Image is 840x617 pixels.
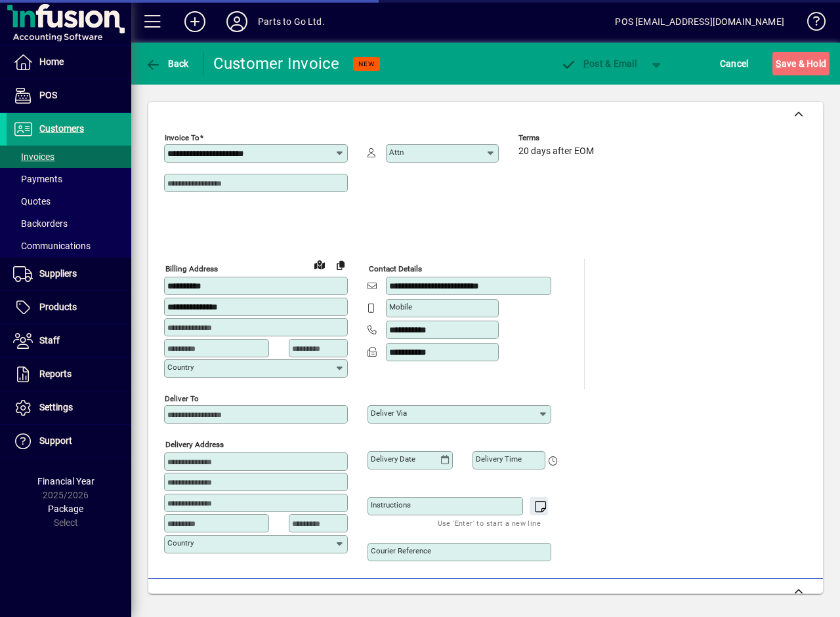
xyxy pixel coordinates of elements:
[131,52,203,75] app-page-header-button: Back
[720,53,749,74] span: Cancel
[358,60,375,68] span: NEW
[7,146,131,168] a: Invoices
[438,515,541,530] mat-hint: Use 'Enter' to start a new line
[518,146,594,157] span: 20 days after EOM
[39,268,77,279] span: Suppliers
[39,435,72,446] span: Support
[167,538,194,547] mat-label: Country
[518,134,597,142] span: Terms
[7,212,131,235] a: Backorders
[7,325,131,357] a: Staff
[7,358,131,391] a: Reports
[797,3,824,45] a: Knowledge Base
[7,235,131,257] a: Communications
[39,302,77,312] span: Products
[167,363,194,372] mat-label: Country
[165,393,199,403] mat-label: Deliver To
[39,335,60,346] span: Staff
[389,302,412,311] mat-label: Mobile
[48,504,83,514] span: Package
[13,174,62,184] span: Payments
[39,368,72,379] span: Reports
[615,11,784,32] div: POS [EMAIL_ADDRESS][DOMAIN_NAME]
[39,402,73,412] span: Settings
[7,391,131,424] a: Settings
[476,454,522,464] mat-label: Delivery time
[39,56,64,67] span: Home
[583,58,589,69] span: P
[165,133,199,142] mat-label: Invoice To
[13,151,54,162] span: Invoices
[7,291,131,324] a: Products
[13,196,51,207] span: Quotes
[717,52,752,75] button: Cancel
[7,425,131,458] a: Support
[174,10,216,33] button: Add
[554,52,643,75] button: Post & Email
[7,258,131,290] a: Suppliers
[560,58,637,69] span: ost & Email
[776,53,826,74] span: ave & Hold
[213,53,340,74] div: Customer Invoice
[7,79,131,112] a: POS
[13,218,68,229] span: Backorders
[39,123,84,134] span: Customers
[7,190,131,212] a: Quotes
[145,58,189,69] span: Back
[389,148,404,157] mat-label: Attn
[371,408,407,418] mat-label: Deliver via
[309,254,330,275] a: View on map
[39,90,57,100] span: POS
[371,454,415,464] mat-label: Delivery date
[13,241,91,251] span: Communications
[7,168,131,190] a: Payments
[37,476,94,487] span: Financial Year
[258,11,325,32] div: Parts to Go Ltd.
[7,46,131,79] a: Home
[371,500,411,509] mat-label: Instructions
[772,52,829,75] button: Save & Hold
[776,58,781,69] span: S
[142,52,192,75] button: Back
[371,546,431,555] mat-label: Courier Reference
[330,254,351,275] button: Copy to Delivery address
[216,10,258,33] button: Profile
